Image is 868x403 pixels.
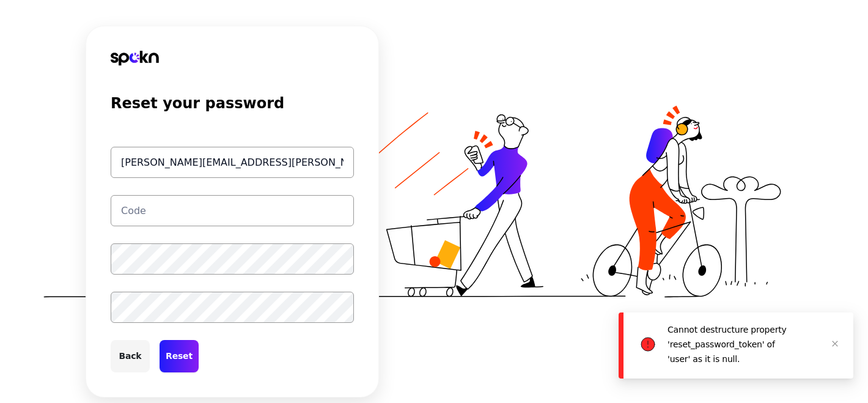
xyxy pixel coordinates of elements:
[111,195,354,226] input: Code
[111,147,354,178] input: Email
[831,340,839,347] span: close
[668,325,787,364] p: Cannot destructure property 'reset_password_token' of 'user' as it is null.
[111,340,150,372] button: Back
[111,95,284,113] h2: Reset your password
[160,340,199,372] button: Reset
